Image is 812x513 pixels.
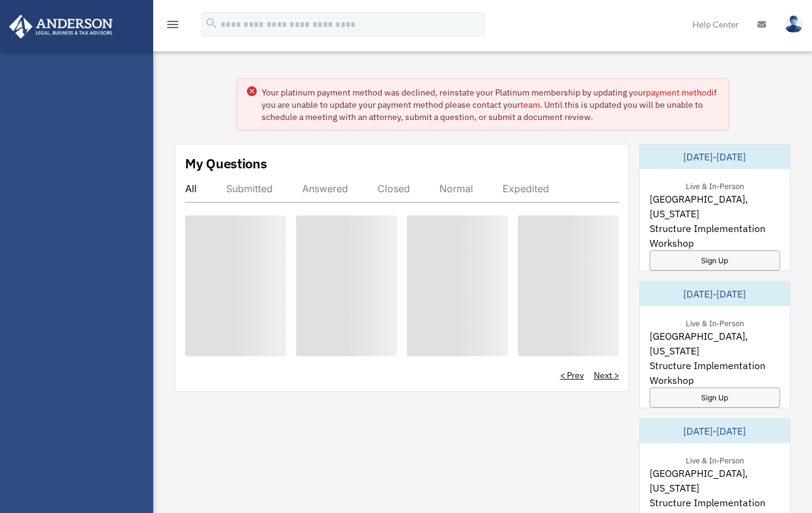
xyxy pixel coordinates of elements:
[676,453,754,466] div: Live & In-Person
[205,17,218,30] i: search
[676,179,754,192] div: Live & In-Person
[650,358,780,388] span: Structure Implementation Workshop
[185,182,197,195] div: All
[520,99,540,110] a: team
[560,369,584,381] a: < Prev
[640,419,790,443] div: [DATE]-[DATE]
[503,182,549,195] div: Expedited
[646,87,711,98] a: payment method
[784,15,803,33] img: User Pic
[6,15,116,39] img: Anderson Advisors Platinum Portal
[650,250,780,271] a: Sign Up
[650,329,780,358] span: [GEOGRAPHIC_DATA], [US_STATE]
[640,144,790,169] div: [DATE]-[DATE]
[640,282,790,306] div: [DATE]-[DATE]
[185,154,267,173] div: My Questions
[676,316,754,329] div: Live & In-Person
[650,192,780,221] span: [GEOGRAPHIC_DATA], [US_STATE]
[262,86,719,123] div: Your platinum payment method was declined, reinstate your Platinum membership by updating your if...
[378,182,410,195] div: Closed
[650,388,780,408] a: Sign Up
[165,17,180,32] i: menu
[594,369,619,381] a: Next >
[302,182,348,195] div: Answered
[226,182,273,195] div: Submitted
[650,221,780,250] span: Structure Implementation Workshop
[650,466,780,495] span: [GEOGRAPHIC_DATA], [US_STATE]
[439,182,473,195] div: Normal
[165,21,180,32] a: menu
